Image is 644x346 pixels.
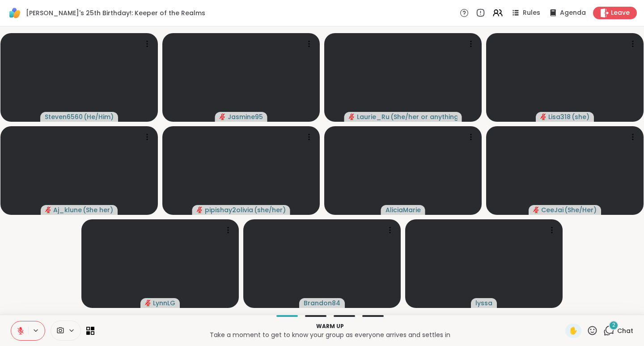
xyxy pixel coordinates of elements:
[100,322,560,330] p: Warm up
[53,205,82,214] span: Aj_klune
[254,205,286,214] span: ( she/her )
[145,300,151,306] span: audio-muted
[611,9,630,17] span: Leave
[475,299,492,308] span: lyssa
[84,112,114,121] span: ( He/Him )
[617,326,633,335] span: Chat
[26,9,205,17] span: [PERSON_NAME]'s 25th Birthday!: Keeper of the Realms
[386,205,421,214] span: AliciaMarie
[560,9,586,17] span: Agenda
[390,112,458,121] span: ( She/her or anything else )
[45,112,83,121] span: Steven6560
[612,321,615,329] span: 2
[228,112,263,121] span: Jasmine95
[540,114,547,120] span: audio-muted
[548,112,571,121] span: Lisa318
[100,330,560,339] p: Take a moment to get to know your group as everyone arrives and settles in
[533,207,539,213] span: audio-muted
[304,299,340,308] span: Brandon84
[523,9,540,17] span: Rules
[349,114,355,120] span: audio-muted
[153,299,175,308] span: LynnLG
[357,112,390,121] span: Laurie_Ru
[197,207,203,213] span: audio-muted
[572,112,589,121] span: ( she )
[205,205,253,214] span: pipishay2olivia
[564,205,597,214] span: ( She/Her )
[7,5,22,21] img: ShareWell Logomark
[569,325,578,336] span: ✋
[220,114,226,120] span: audio-muted
[541,205,563,214] span: CeeJai
[45,207,51,213] span: audio-muted
[83,205,113,214] span: ( She her )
